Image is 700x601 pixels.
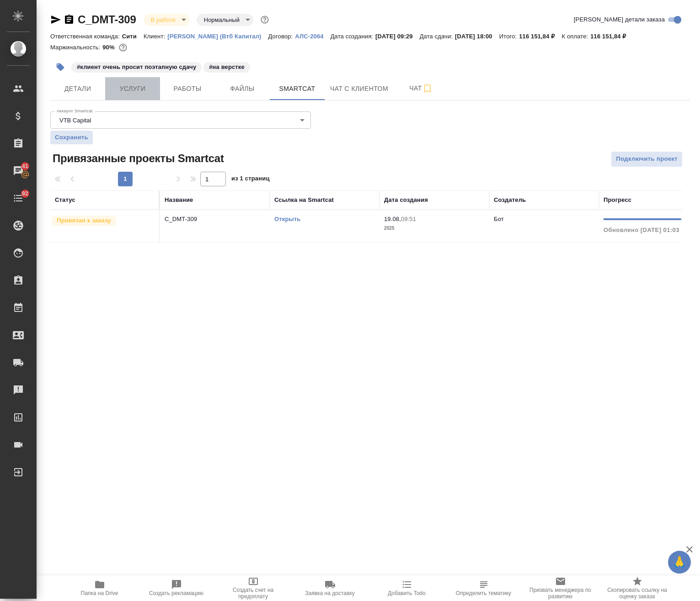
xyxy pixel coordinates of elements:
[275,83,319,95] span: Smartcat
[604,587,670,600] span: Скопировать ссылку на оценку заказа
[50,33,122,40] p: Ответственная команда:
[259,14,271,26] button: Доп статусы указывают на важность/срочность заказа
[274,195,334,205] div: Ссылка на Smartcat
[77,63,196,72] p: #клиент очень просит поэтапную сдачу
[522,575,599,601] button: Призвать менеджера по развитию
[499,33,519,40] p: Итого:
[16,189,34,198] span: 92
[604,227,679,233] span: Обновлено [DATE] 01:03
[456,590,511,596] span: Определить тематику
[231,173,270,186] span: из 1 страниц
[148,16,178,24] button: В работе
[611,151,683,167] button: Подключить проект
[562,33,591,40] p: К оплате:
[166,83,209,95] span: Работы
[616,154,678,164] span: Подключить проект
[102,44,117,51] p: 90%
[295,33,330,40] p: АЛС-2064
[167,33,268,40] p: [PERSON_NAME] (Втб Капитал)
[197,14,253,26] div: В работе
[494,195,526,205] div: Создатель
[384,224,485,233] p: 2025
[422,83,433,94] svg: Подписаться
[494,216,504,222] p: Бот
[574,15,665,24] span: [PERSON_NAME] детали заказа
[330,83,388,95] span: Чат с клиентом
[399,83,443,94] span: Чат
[78,13,136,26] a: C_DMT-309
[64,14,75,25] button: Скопировать ссылку
[519,33,561,40] p: 116 151,84 ₽
[292,575,369,601] button: Заявка на доставку
[50,151,224,166] span: Привязанные проекты Smartcat
[138,575,215,601] button: Создать рекламацию
[672,553,687,572] span: 🙏
[81,590,118,596] span: Папка на Drive
[16,162,34,171] span: 41
[2,159,34,182] a: 41
[50,44,102,51] p: Маржинальность:
[668,551,691,574] button: 🙏
[604,195,631,205] div: Прогресс
[305,590,354,596] span: Заявка на доставку
[445,575,522,601] button: Определить тематику
[388,590,425,596] span: Добавить Todo
[149,590,203,596] span: Создать рекламацию
[55,133,88,142] span: Сохранить
[50,57,70,77] button: Добавить тэг
[57,116,94,124] button: VTB Capital
[220,83,264,95] span: Файлы
[61,575,138,601] button: Папка на Drive
[369,575,445,601] button: Добавить Todo
[420,33,455,40] p: Дата сдачи:
[528,587,593,600] span: Призвать менеджера по развитию
[268,33,295,40] p: Договор:
[165,195,193,205] div: Название
[111,83,155,95] span: Услуги
[220,587,286,600] span: Создать счет на предоплату
[56,83,100,95] span: Детали
[117,42,129,53] button: 9498.76 RUB;
[384,216,401,222] p: 19.08,
[274,216,300,222] a: Открыть
[201,16,242,24] button: Нормальный
[455,33,499,40] p: [DATE] 18:00
[167,32,268,40] a: [PERSON_NAME] (Втб Капитал)
[50,111,311,129] div: VTB Capital
[70,63,203,70] span: клиент очень просит поэтапную сдачу
[599,575,676,601] button: Скопировать ссылку на оценку заказа
[590,33,633,40] p: 116 151,84 ₽
[50,131,93,144] button: Сохранить
[209,63,245,72] p: #на верстке
[2,187,34,210] a: 92
[295,32,330,40] a: АЛС-2064
[50,14,61,25] button: Скопировать ссылку для ЯМессенджера
[57,216,111,225] p: Привязан к заказу
[144,33,167,40] p: Клиент:
[55,195,75,205] div: Статус
[165,215,265,224] p: C_DMT-309
[144,14,189,26] div: В работе
[122,33,144,40] p: Сити
[401,216,416,222] p: 09:51
[375,33,420,40] p: [DATE] 09:29
[331,33,375,40] p: Дата создания:
[203,63,251,70] span: на верстке
[215,575,292,601] button: Создать счет на предоплату
[384,195,428,205] div: Дата создания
